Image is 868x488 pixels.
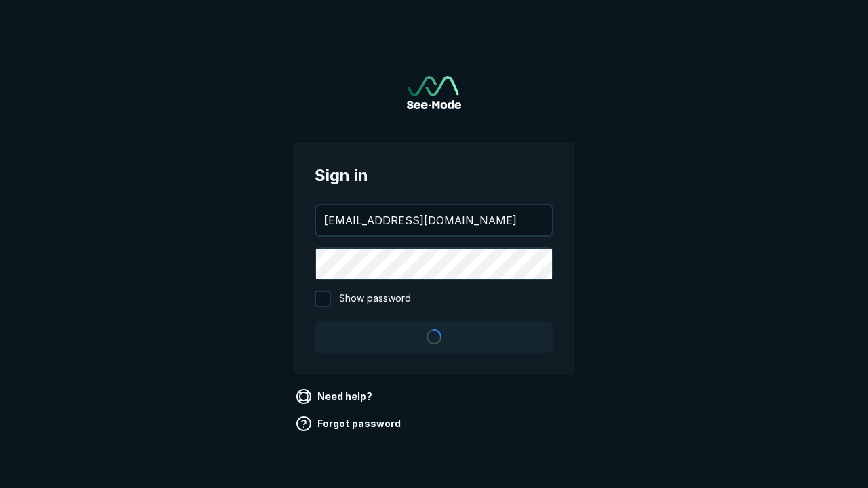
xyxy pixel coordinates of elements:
a: Need help? [293,386,378,407]
span: Show password [339,291,411,307]
a: Forgot password [293,413,406,434]
img: See-Mode Logo [407,76,461,109]
a: Go to sign in [407,76,461,109]
input: your@email.com [316,205,552,235]
span: Sign in [315,163,553,188]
